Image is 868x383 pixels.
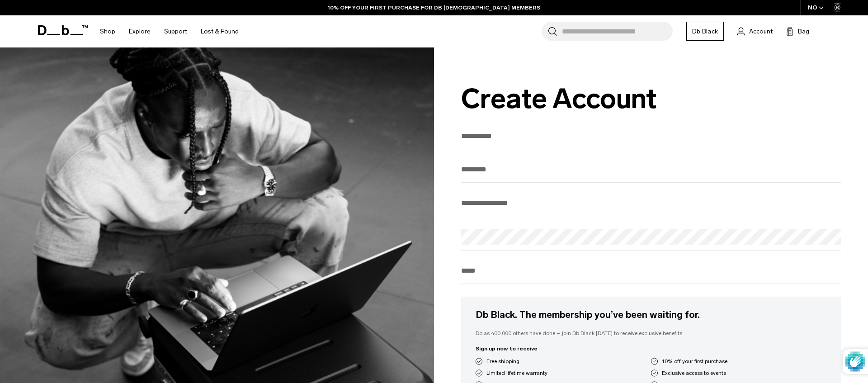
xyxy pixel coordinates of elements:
[845,349,865,374] img: Protected by hCaptcha
[662,369,726,377] span: Exclusive access to events
[486,357,519,365] span: Free shipping
[164,15,187,47] a: Support
[476,345,826,353] p: Sign up now to receive
[786,26,809,37] button: Bag
[662,357,727,365] span: 10% off your first purchase
[129,15,151,47] a: Explore
[476,307,826,322] h4: Db Black. The membership you’ve been waiting for.
[686,22,724,41] a: Db Black
[461,82,657,115] span: Create Account
[798,27,809,36] span: Bag
[749,27,773,36] span: Account
[201,15,239,47] a: Lost & Found
[100,15,115,47] a: Shop
[476,329,826,337] p: Do as 400,000 others have done – join Db Black [DATE] to receive exclusive benefits.
[486,369,547,377] span: Limited lifetime warranty
[737,26,773,37] a: Account
[93,15,245,47] nav: Main Navigation
[328,4,540,12] a: 10% OFF YOUR FIRST PURCHASE FOR DB [DEMOGRAPHIC_DATA] MEMBERS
